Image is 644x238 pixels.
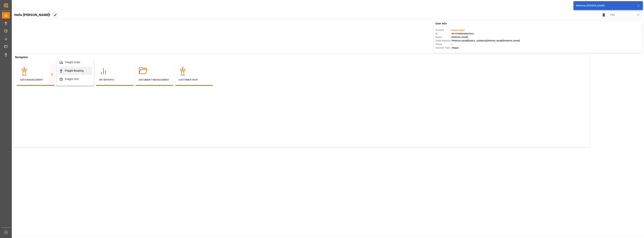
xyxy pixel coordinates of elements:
button: open menu [608,12,641,18]
span: : — [451,43,453,46]
span: : [PERSON_NAME] [451,36,468,38]
p: Data Management [20,78,51,82]
span: Compo Expert [451,29,465,31]
a: Freight Order [58,58,92,67]
span: : [451,29,465,31]
span: FOS [610,13,615,17]
span: Account Type [435,46,451,50]
span: : Shipper [451,47,459,49]
span: : 0019Y000004dKyPQAU [451,32,474,35]
div: Welcome, [PERSON_NAME] [576,4,634,7]
span: Id [435,32,451,35]
a: Freight Booking [58,67,92,75]
div: Freight Unit [65,77,79,81]
p: My Reports [99,78,130,82]
span: Name [435,35,451,39]
div: Freight Booking [65,69,84,73]
a: Freight Unit [58,75,92,83]
span: Account [435,28,451,32]
p: Customer View [178,78,210,82]
span: User Info [435,22,447,26]
div: Freight Order [65,60,80,64]
a: Freight Unit Line Items [58,83,92,96]
p: Document Management [139,78,170,82]
span: Navigation [15,55,28,59]
span: Email Address [435,39,451,42]
span: : [PERSON_NAME][EMAIL_ADDRESS][PERSON_NAME][DOMAIN_NAME] [451,39,520,42]
span: Hello [PERSON_NAME]! [14,12,50,18]
span: Phone [435,42,451,46]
